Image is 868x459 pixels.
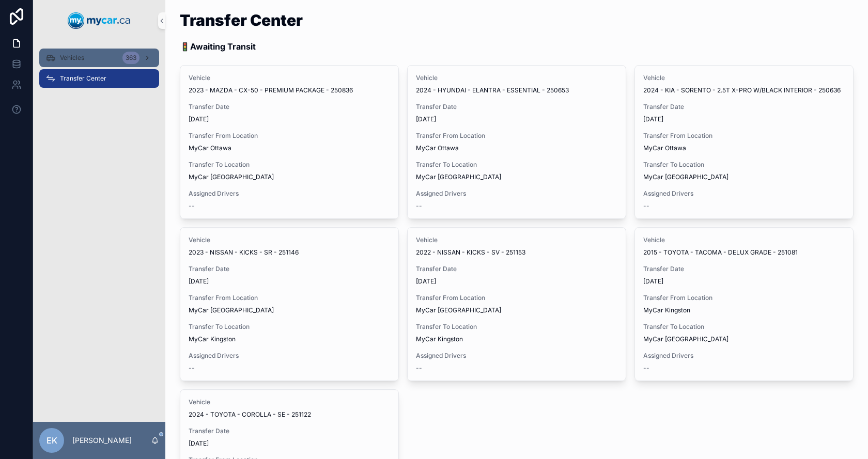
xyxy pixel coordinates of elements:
h1: Transfer Center [180,12,303,28]
div: scrollable content [33,41,165,101]
span: Transfer From Location [416,294,617,302]
span: Assigned Drivers [643,352,845,360]
span: 2024 - KIA - SORENTO - 2.5T X-PRO W/BLACK INTERIOR - 250636 [643,86,841,94]
span: Vehicle [189,236,390,244]
span: 2024 - HYUNDAI - ELANTRA - ESSENTIAL - 250653 [416,86,569,94]
span: Vehicle [189,74,390,82]
span: MyCar [GEOGRAPHIC_DATA] [643,335,729,343]
span: Vehicle [416,74,617,82]
span: MyCar Ottawa [189,144,231,152]
span: MyCar [GEOGRAPHIC_DATA] [416,306,501,314]
p: 🚦 [180,40,303,53]
span: Vehicle [189,398,390,406]
span: Transfer Date [189,265,390,273]
span: -- [189,202,195,210]
span: Vehicle [416,236,617,244]
p: [PERSON_NAME] [72,435,132,446]
span: Assigned Drivers [189,352,390,360]
span: Transfer Center [60,74,106,83]
a: Vehicle2024 - KIA - SORENTO - 2.5T X-PRO W/BLACK INTERIOR - 250636Transfer Date[DATE]Transfer Fro... [634,65,854,219]
span: Transfer To Location [643,161,845,169]
span: MyCar [GEOGRAPHIC_DATA] [189,173,274,181]
span: [DATE] [643,115,845,123]
a: Vehicle2023 - MAZDA - CX-50 - PREMIUM PACKAGE - 250836Transfer Date[DATE]Transfer From LocationMy... [180,65,399,219]
span: Transfer Date [189,103,390,111]
span: 2024 - TOYOTA - COROLLA - SE - 251122 [189,410,311,419]
span: [DATE] [416,115,617,123]
span: Transfer From Location [189,294,390,302]
span: Transfer From Location [189,132,390,140]
span: [DATE] [189,115,390,123]
span: Transfer Date [643,103,845,111]
strong: Awaiting Transit [190,41,256,52]
span: Assigned Drivers [416,189,617,198]
span: -- [643,202,649,210]
span: Transfer From Location [643,132,845,140]
a: Vehicle2023 - NISSAN - KICKS - SR - 251146Transfer Date[DATE]Transfer From LocationMyCar [GEOGRAP... [180,227,399,381]
span: -- [416,202,422,210]
a: Vehicle2015 - TOYOTA - TACOMA - DELUX GRADE - 251081Transfer Date[DATE]Transfer From LocationMyCa... [634,227,854,381]
span: MyCar [GEOGRAPHIC_DATA] [416,173,501,181]
span: Transfer Date [189,427,390,435]
a: Vehicle2022 - NISSAN - KICKS - SV - 251153Transfer Date[DATE]Transfer From LocationMyCar [GEOGRAP... [407,227,626,381]
img: App logo [68,12,131,29]
span: [DATE] [189,277,390,286]
span: -- [189,364,195,372]
a: Vehicles363 [39,49,159,67]
span: EK [47,434,57,447]
span: 2023 - NISSAN - KICKS - SR - 251146 [189,248,299,257]
span: Transfer To Location [189,323,390,331]
span: Transfer From Location [416,132,617,140]
span: 2023 - MAZDA - CX-50 - PREMIUM PACKAGE - 250836 [189,86,353,94]
span: 2015 - TOYOTA - TACOMA - DELUX GRADE - 251081 [643,248,798,257]
span: MyCar Kingston [416,335,463,343]
span: MyCar Ottawa [643,144,686,152]
span: MyCar Kingston [189,335,236,343]
div: 363 [122,52,139,64]
span: [DATE] [643,277,845,286]
span: Vehicle [643,74,845,82]
span: Transfer To Location [416,323,617,331]
span: -- [416,364,422,372]
span: [DATE] [416,277,617,286]
span: Transfer To Location [416,161,617,169]
span: Transfer Date [643,265,845,273]
a: Vehicle2024 - HYUNDAI - ELANTRA - ESSENTIAL - 250653Transfer Date[DATE]Transfer From LocationMyCa... [407,65,626,219]
span: MyCar Ottawa [416,144,459,152]
span: Transfer To Location [643,323,845,331]
span: Vehicles [60,54,84,62]
span: 2022 - NISSAN - KICKS - SV - 251153 [416,248,525,257]
span: MyCar [GEOGRAPHIC_DATA] [189,306,274,314]
span: Transfer To Location [189,161,390,169]
a: Transfer Center [39,69,159,88]
span: Assigned Drivers [189,189,390,198]
span: MyCar Kingston [643,306,690,314]
span: MyCar [GEOGRAPHIC_DATA] [643,173,729,181]
span: Transfer Date [416,103,617,111]
span: -- [643,364,649,372]
span: Assigned Drivers [643,189,845,198]
span: [DATE] [189,439,390,448]
span: Transfer Date [416,265,617,273]
span: Vehicle [643,236,845,244]
span: Assigned Drivers [416,352,617,360]
span: Transfer From Location [643,294,845,302]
